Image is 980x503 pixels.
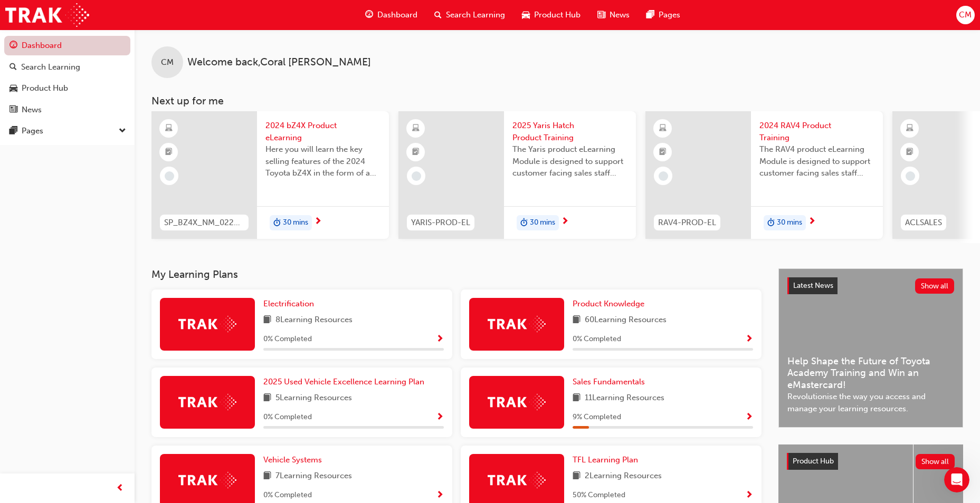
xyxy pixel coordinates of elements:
span: learningResourceType_ELEARNING-icon [906,122,914,136]
span: Sales Fundamentals [573,377,645,386]
img: Trak [488,472,546,488]
span: 2024 bZ4X Product eLearning [265,120,380,143]
span: 9 % Completed [573,411,621,423]
a: Latest NewsShow all [787,277,954,294]
span: learningRecordVerb_NONE-icon [412,171,421,181]
a: Product HubShow all [787,453,955,470]
a: 2025 Used Vehicle Excellence Learning Plan [263,376,429,388]
a: guage-iconDashboard [357,4,426,26]
span: 60 Learning Resources [585,314,667,327]
span: 0 % Completed [263,489,312,501]
a: Latest NewsShow allHelp Shape the Future of Toyota Academy Training and Win an eMastercard!Revolu... [778,268,963,428]
span: News [610,9,630,21]
span: Latest News [793,281,833,290]
span: guage-icon [365,8,373,22]
span: SP_BZ4X_NM_0224_EL01 [164,217,244,229]
span: Welcome back , Coral [PERSON_NAME] [187,56,371,69]
span: car-icon [522,8,530,22]
span: CM [161,56,174,69]
span: Vehicle Systems [263,455,322,465]
span: next-icon [808,217,816,227]
span: 2025 Used Vehicle Excellence Learning Plan [263,377,424,386]
img: Trak [178,316,236,332]
a: Search Learning [4,57,130,77]
button: CM [956,6,975,24]
span: RAV4-PROD-EL [658,217,716,229]
img: Trak [488,316,546,332]
span: news-icon [9,105,17,115]
span: learningRecordVerb_NONE-icon [906,171,915,181]
span: book-icon [263,470,271,483]
span: Show Progress [436,413,444,422]
span: pages-icon [646,8,654,22]
a: Product Hub [4,79,130,98]
button: Show all [915,278,955,294]
img: Trak [178,394,236,410]
span: 0 % Completed [573,333,621,345]
iframe: Intercom live chat [944,467,969,492]
span: pages-icon [9,127,17,136]
img: Trak [178,472,236,488]
a: SP_BZ4X_NM_0224_EL012024 bZ4X Product eLearningHere you will learn the key selling features of th... [151,111,389,239]
span: book-icon [573,314,581,327]
span: booktick-icon [412,146,420,159]
span: Electrification [263,299,314,308]
span: Here you will learn the key selling features of the 2024 Toyota bZ4X in the form of a virtual 6-p... [265,143,380,179]
span: Product Hub [534,9,581,21]
img: Trak [5,3,89,27]
span: next-icon [314,217,322,227]
button: Show Progress [745,489,753,502]
span: learningResourceType_ELEARNING-icon [412,122,420,136]
span: 5 Learning Resources [275,392,352,405]
a: RAV4-PROD-EL2024 RAV4 Product TrainingThe RAV4 product eLearning Module is designed to support cu... [645,111,883,239]
span: Dashboard [377,9,417,21]
button: Show Progress [436,333,444,346]
div: Search Learning [21,61,80,73]
button: Pages [4,121,130,141]
span: Show Progress [745,491,753,500]
span: 30 mins [530,217,555,229]
button: Show Progress [436,489,444,502]
a: News [4,100,130,120]
a: Sales Fundamentals [573,376,649,388]
span: ACLSALES [905,217,942,229]
h3: My Learning Plans [151,268,762,280]
span: 0 % Completed [263,333,312,345]
span: down-icon [119,124,126,138]
span: book-icon [263,392,271,405]
span: search-icon [434,8,442,22]
a: pages-iconPages [638,4,689,26]
img: Trak [488,394,546,410]
span: next-icon [561,217,569,227]
span: book-icon [573,470,581,483]
span: Product Hub [793,457,834,466]
span: 30 mins [283,217,308,229]
a: TFL Learning Plan [573,454,642,466]
button: DashboardSearch LearningProduct HubNews [4,34,130,121]
span: Search Learning [446,9,505,21]
span: car-icon [9,84,17,93]
a: YARIS-PROD-EL2025 Yaris Hatch Product TrainingThe Yaris product eLearning Module is designed to s... [398,111,636,239]
span: Show Progress [745,335,753,344]
span: news-icon [597,8,605,22]
span: The Yaris product eLearning Module is designed to support customer facing sales staff with introd... [512,143,627,179]
div: Product Hub [22,82,68,94]
span: TFL Learning Plan [573,455,638,465]
span: 7 Learning Resources [275,470,352,483]
span: duration-icon [767,216,775,230]
span: CM [959,9,972,21]
button: Show Progress [745,411,753,424]
a: Vehicle Systems [263,454,326,466]
span: book-icon [263,314,271,327]
a: Dashboard [4,36,130,55]
span: 30 mins [777,217,802,229]
span: 2 Learning Resources [585,470,662,483]
a: search-iconSearch Learning [426,4,513,26]
span: 2025 Yaris Hatch Product Training [512,120,627,143]
a: car-iconProduct Hub [513,4,589,26]
span: search-icon [9,63,17,72]
button: Show Progress [436,411,444,424]
span: booktick-icon [906,146,914,159]
div: Pages [22,125,43,137]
